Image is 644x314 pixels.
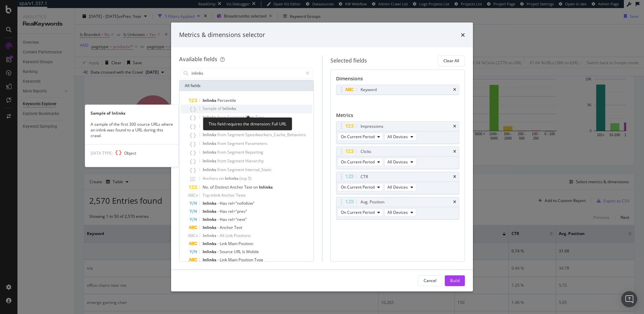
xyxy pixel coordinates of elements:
span: - [217,233,220,238]
span: Type [254,257,263,263]
span: of [210,184,215,190]
div: A sample of the first 300 source URLs where an inlink was found to a URL during this crawl. [85,121,178,139]
span: URL [234,249,242,254]
button: All Devices [384,183,416,191]
span: Sample [203,106,218,111]
span: on [219,175,225,181]
span: Link [220,241,228,246]
span: Inlinks [203,149,217,155]
span: Inlinks [203,200,217,206]
div: Clear All [443,58,459,64]
span: Inlinks [203,167,217,172]
div: Cancel [424,278,436,283]
span: All Devices [387,134,408,140]
div: Build [450,278,460,283]
span: - [217,249,220,254]
span: Segment [227,123,245,129]
span: - [217,241,220,246]
div: Selected fields [330,57,367,65]
span: rel="prev" [228,208,247,214]
button: On Current Period [338,183,383,191]
span: On Current Period [341,184,375,190]
button: On Current Period [338,208,383,217]
span: 5) [248,175,252,181]
span: Position [238,257,254,263]
span: Top [203,192,211,198]
div: Impressions [361,123,383,130]
span: Inlinks [203,141,217,146]
span: rel="nofollow" [228,200,255,206]
span: Text [244,184,253,190]
button: On Current Period [338,133,383,141]
span: Texts [236,192,246,198]
span: Percentile [217,97,236,103]
span: from [217,132,227,138]
span: Internal_Static [245,167,272,172]
span: Anchor [230,184,244,190]
span: On Current Period [341,134,375,140]
div: CTRtimesOn Current PeriodAll Devices [336,172,460,194]
span: Segment [227,141,245,146]
span: Inlinks [203,225,217,230]
span: Inlink [211,192,221,198]
span: Has [220,217,228,222]
div: ClickstimesOn Current PeriodAll Devices [336,147,460,169]
div: Metrics & dimensions selector [179,31,265,39]
span: rel="next" [228,217,247,222]
span: Inlinks [203,241,217,246]
span: Inlinks [225,175,239,181]
div: CTR [361,173,368,180]
div: modal [171,23,473,291]
span: Reporting [245,149,263,155]
span: Inlinks [203,123,217,129]
button: Cancel [418,275,442,286]
span: Segment [227,167,245,172]
span: Position [238,241,253,246]
span: Main [228,257,238,263]
div: times [453,200,456,204]
span: No. [203,184,210,190]
span: on [253,184,259,190]
span: Inlinks [259,184,273,190]
span: Pagetype [245,123,263,129]
span: Anchor [221,192,236,198]
div: Clicks [361,148,371,155]
span: - [217,200,220,206]
span: On Current Period [341,159,375,165]
span: Distinct [215,184,230,190]
span: from [217,141,227,146]
div: ImpressionstimesOn Current PeriodAll Devices [336,121,460,144]
div: Open Intercom Messenger [621,291,637,307]
div: times [453,88,456,92]
div: Sample of Inlinks [85,110,178,116]
span: from [217,167,227,172]
button: All Devices [384,133,416,141]
span: - [217,217,220,222]
input: Search by field name [191,68,303,78]
span: from [217,158,227,164]
div: times [453,175,456,179]
span: All Devices [387,209,408,215]
span: Inlinks [203,114,217,120]
div: times [453,150,456,154]
span: of [218,106,222,111]
button: Build [445,275,465,286]
span: Inlinks [203,217,217,222]
span: Segment [227,114,245,120]
span: Print-Type [245,114,264,120]
span: On Current Period [341,209,375,215]
div: All fields [179,80,314,91]
span: from [217,123,227,129]
span: Inlinks [203,158,217,164]
span: All Devices [387,184,408,190]
button: All Devices [384,208,416,217]
span: Speedworkers_Cache_Behaviors [245,132,306,138]
span: Inlinks [203,233,217,238]
span: Text [234,225,242,230]
span: Positions [234,233,251,238]
div: Metrics [336,112,460,121]
span: Has [220,208,228,214]
button: Clear All [438,55,465,66]
span: - [217,257,220,263]
span: Link [225,233,234,238]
